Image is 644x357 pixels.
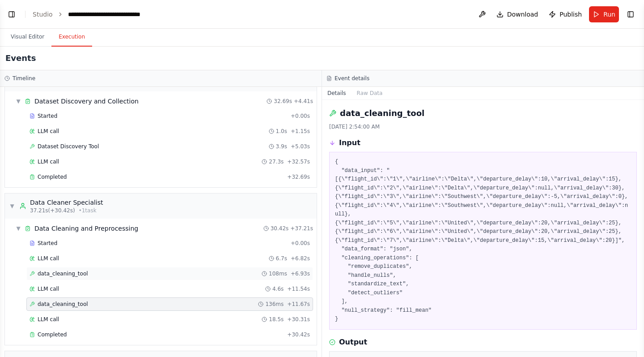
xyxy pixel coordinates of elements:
[16,225,21,232] span: ▼
[287,285,310,292] span: + 11.54s
[13,75,35,82] h3: Timeline
[272,285,284,292] span: 4.6s
[34,97,139,106] div: Dataset Discovery and Collection
[287,158,310,165] span: + 32.57s
[265,301,284,308] span: 136ms
[559,10,582,19] span: Publish
[545,6,585,22] button: Publish
[276,255,287,262] span: 6.7s
[339,138,360,148] h3: Input
[271,225,289,232] span: 30.42s
[38,173,67,181] span: Completed
[9,202,15,210] span: ▼
[335,75,369,82] h3: Event details
[335,158,631,324] pre: { "data_input": "[{\"flight_id\":\"1\",\"airline\":\"Delta\",\"departure_delay\":10,\"arrival_del...
[287,331,310,338] span: + 30.42s
[4,28,51,47] button: Visual Editor
[79,207,97,214] span: • 1 task
[34,224,138,233] div: Data Cleaning and Preprocessing
[16,98,21,105] span: ▼
[276,128,287,135] span: 1.0s
[276,143,287,150] span: 3.9s
[38,143,99,150] span: Dataset Discovery Tool
[38,270,88,277] span: data_cleaning_tool
[269,316,284,323] span: 18.5s
[38,331,67,338] span: Completed
[38,301,88,308] span: data_cleaning_tool
[493,6,542,22] button: Download
[290,225,313,232] span: + 37.21s
[30,198,103,207] div: Data Cleaner Specialist
[38,285,59,292] span: LLM call
[322,87,352,99] button: Details
[603,10,615,19] span: Run
[291,128,310,135] span: + 1.15s
[287,301,310,308] span: + 11.67s
[38,112,57,120] span: Started
[269,158,284,165] span: 27.3s
[287,316,310,323] span: + 30.31s
[507,10,538,19] span: Download
[352,87,388,99] button: Raw Data
[291,143,310,150] span: + 5.03s
[294,98,313,105] span: + 4.41s
[291,112,310,120] span: + 0.00s
[291,255,310,262] span: + 6.82s
[624,8,637,21] button: Show right sidebar
[51,28,92,47] button: Execution
[38,240,57,247] span: Started
[33,10,168,19] nav: breadcrumb
[340,107,424,120] h2: data_cleaning_tool
[33,11,53,18] a: Studio
[589,6,619,22] button: Run
[38,128,59,135] span: LLM call
[38,158,59,165] span: LLM call
[5,52,36,65] h2: Events
[269,270,287,277] span: 108ms
[5,8,18,21] button: Show left sidebar
[38,255,59,262] span: LLM call
[287,173,310,181] span: + 32.69s
[339,337,367,348] h3: Output
[329,123,637,130] div: [DATE] 2:54:00 AM
[291,240,310,247] span: + 0.00s
[38,316,59,323] span: LLM call
[291,270,310,277] span: + 6.93s
[274,98,292,105] span: 32.69s
[30,207,75,214] span: 37.21s (+30.42s)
